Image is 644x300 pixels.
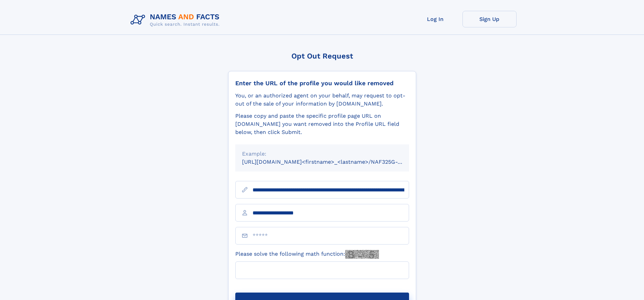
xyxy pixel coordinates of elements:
[228,52,416,60] div: Opt Out Request
[235,79,409,87] div: Enter the URL of the profile you would like removed
[235,112,409,136] div: Please copy and paste the specific profile page URL on [DOMAIN_NAME] you want removed into the Pr...
[462,11,517,27] a: Sign Up
[235,92,409,108] div: You, or an authorized agent on your behalf, may request to opt-out of the sale of your informatio...
[128,11,225,29] img: Logo Names and Facts
[408,11,462,27] a: Log In
[235,250,379,259] label: Please solve the following math function:
[242,159,422,165] small: [URL][DOMAIN_NAME]<firstname>_<lastname>/NAF325G-xxxxxxxx
[242,150,402,158] div: Example:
